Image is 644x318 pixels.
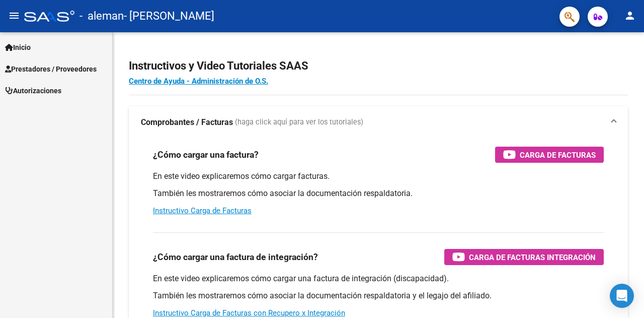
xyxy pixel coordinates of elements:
p: También les mostraremos cómo asociar la documentación respaldatoria y el legajo del afiliado. [153,290,604,301]
h3: ¿Cómo cargar una factura? [153,148,259,162]
strong: Comprobantes / Facturas [141,117,233,128]
button: Carga de Facturas [495,147,604,163]
a: Centro de Ayuda - Administración de O.S. [129,77,268,86]
span: Autorizaciones [5,85,61,96]
span: Prestadores / Proveedores [5,63,97,75]
h3: ¿Cómo cargar una factura de integración? [153,250,318,264]
span: Carga de Facturas [520,149,596,161]
span: Carga de Facturas Integración [469,251,596,264]
a: Instructivo Carga de Facturas [153,206,252,215]
span: (haga click aquí para ver los tutoriales) [235,117,363,128]
span: - [PERSON_NAME] [124,5,214,27]
h2: Instructivos y Video Tutoriales SAAS [129,56,628,76]
mat-expansion-panel-header: Comprobantes / Facturas (haga click aquí para ver los tutoriales) [129,106,628,139]
p: En este video explicaremos cómo cargar facturas. [153,171,604,182]
span: - aleman [79,5,124,27]
div: Open Intercom Messenger [610,284,634,308]
p: En este video explicaremos cómo cargar una factura de integración (discapacidad). [153,273,604,284]
mat-icon: person [624,10,636,22]
button: Carga de Facturas Integración [444,249,604,265]
p: También les mostraremos cómo asociar la documentación respaldatoria. [153,188,604,199]
span: Inicio [5,42,31,53]
mat-icon: menu [8,10,20,22]
a: Instructivo Carga de Facturas con Recupero x Integración [153,308,345,317]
